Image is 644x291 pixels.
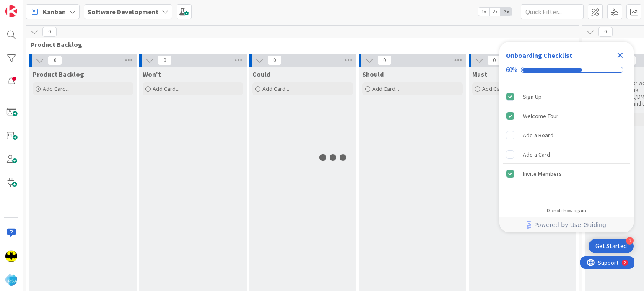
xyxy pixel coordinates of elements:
[88,8,158,16] b: Software Development
[504,217,629,232] a: Powered by UserGuiding
[506,50,572,60] div: Onboarding Checklist
[153,85,179,93] span: Add Card...
[42,27,57,37] span: 0
[499,84,634,202] div: Checklist items
[372,85,399,93] span: Add Card...
[595,242,627,250] div: Get Started
[43,85,70,93] span: Add Card...
[482,85,509,93] span: Add Card...
[143,70,161,78] span: Won't
[472,70,487,78] span: Must
[18,1,38,11] span: Support
[33,70,84,78] span: Product Backlog
[523,130,553,140] div: Add a Board
[503,165,630,183] div: Invite Members is complete.
[523,169,562,179] div: Invite Members
[478,8,489,16] span: 1x
[506,66,627,74] div: Checklist progress: 60%
[534,220,606,230] span: Powered by UserGuiding
[44,3,46,10] div: 2
[5,250,17,262] img: AC
[362,70,384,78] span: Should
[523,111,558,121] div: Welcome Tour
[158,55,172,65] span: 0
[503,126,630,144] div: Add a Board is incomplete.
[252,70,270,78] span: Could
[501,8,512,16] span: 3x
[31,40,569,49] span: Product Backlog
[487,55,501,65] span: 0
[377,55,392,65] span: 0
[523,149,550,160] div: Add a Card
[489,8,501,16] span: 2x
[506,66,517,74] div: 60%
[547,207,586,214] div: Do not show again
[503,107,630,125] div: Welcome Tour is complete.
[523,92,542,102] div: Sign Up
[613,49,627,62] div: Close Checklist
[43,7,66,17] span: Kanban
[499,42,634,232] div: Checklist Container
[499,217,634,232] div: Footer
[5,274,17,286] img: avatar
[503,145,630,164] div: Add a Card is incomplete.
[598,27,613,37] span: 0
[521,4,584,19] input: Quick Filter...
[267,55,282,65] span: 0
[589,239,634,253] div: Open Get Started checklist, remaining modules: 2
[262,85,289,93] span: Add Card...
[48,55,62,65] span: 0
[626,237,634,245] div: 2
[503,88,630,106] div: Sign Up is complete.
[5,5,17,17] img: Visit kanbanzone.com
